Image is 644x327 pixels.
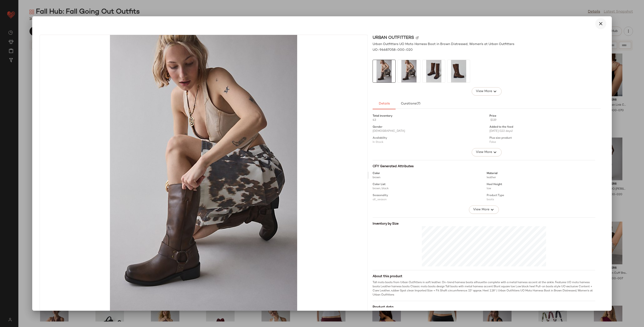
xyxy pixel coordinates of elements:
span: Urban Outfitters [373,35,414,41]
img: 96687058_020_b [398,60,420,82]
span: Details [379,102,390,106]
span: Curations [401,102,421,106]
img: 96687058_020_b [373,60,395,82]
div: CFY Generated Attributes [373,164,595,169]
span: Urban Outfitters UO Moto Harness Boot in Brown Distressed, Women's at Urban Outfitters [373,42,514,47]
img: svg%3e [416,37,419,39]
img: 96687058_020_b3 [447,60,470,82]
img: 96687058_020_b [40,35,367,316]
button: View More [472,148,502,156]
div: Product data [373,305,595,310]
div: Tall moto boots from Urban Outfitters in soft leather. On-trend harness boots silhouette complete... [373,281,595,297]
button: View More [469,206,499,214]
span: View More [473,207,489,212]
span: (7) [416,102,420,106]
span: UO-96687058-000-020 [373,48,413,52]
div: Inventory by Size [373,221,595,226]
button: View More [472,87,502,96]
div: About this product [373,274,595,279]
span: View More [476,89,492,94]
span: View More [476,149,492,155]
img: 96687058_020_b2 [423,60,445,82]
